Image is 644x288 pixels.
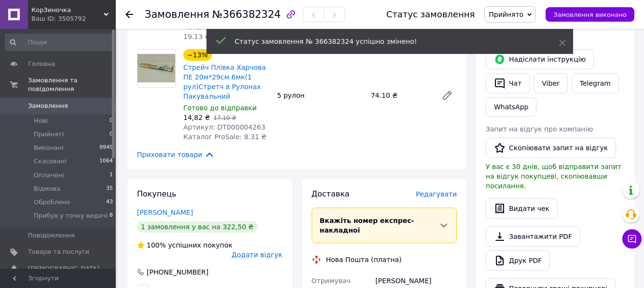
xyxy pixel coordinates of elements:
[486,138,616,158] button: Скопіювати запит на відгук
[212,9,281,20] span: №366382324
[125,10,133,19] div: Повернутися назад
[232,251,282,259] span: Додати відгук
[28,231,75,240] span: Повідомлення
[386,10,475,19] div: Статус замовлення
[99,157,113,166] span: 1064
[28,102,68,110] span: Замовлення
[183,64,266,100] a: Стрейч Плівка Харчова ПЕ 20м*29см 6мк(1 рул)Стретч в Рулонах Пакувальний
[106,184,113,193] span: 35
[28,60,55,68] span: Головна
[320,217,414,234] span: Вкажіть номер експрес-накладної
[183,104,257,112] span: Готово до відправки
[34,144,64,152] span: Виконані
[31,14,116,23] div: Ваш ID: 3505792
[34,184,60,193] span: Відмова
[34,198,70,207] span: Оброблено
[416,190,457,198] span: Редагувати
[28,264,99,273] span: [DEMOGRAPHIC_DATA]
[486,97,536,117] a: WhatsApp
[367,89,434,102] div: 74.10 ₴
[137,54,175,82] img: Стрейч Плівка Харчова ПЕ 20м*29см 6мк(1 рул)Стретч в Рулонах Пакувальний
[312,277,351,285] span: Отримувач
[183,123,265,131] span: Артикул: DT000004263
[546,7,634,22] button: Замовлення виконано
[324,255,404,264] div: Нова Пошта (платна)
[486,226,580,247] a: Завантажити PDF
[137,189,177,198] span: Покупець
[553,11,627,18] span: Замовлення виконано
[31,6,104,14] span: КорЗиночка
[34,157,67,166] span: Скасовані
[572,73,619,93] a: Telegram
[486,198,558,219] button: Видати чек
[137,221,258,233] div: 1 замовлення у вас на 322,50 ₴
[137,240,233,250] div: успішних покупок
[110,130,113,139] span: 0
[34,171,64,180] span: Оплачені
[34,130,64,139] span: Прийняті
[534,73,567,93] a: Viber
[486,73,530,93] button: Чат
[183,114,210,121] span: 14,82 ₴
[5,34,114,51] input: Пошук
[213,115,236,121] span: 17.10 ₴
[273,89,367,102] div: 5 рулон
[110,117,113,125] span: 0
[183,133,266,141] span: Каталог ProSale: 8.31 ₴
[28,248,89,256] span: Товари та послуги
[312,189,350,198] span: Доставка
[235,37,535,46] div: Статус замовлення № 366382324 успішно змінено!
[146,267,209,277] div: [PHONE_NUMBER]
[110,211,113,220] span: 8
[137,209,193,216] a: [PERSON_NAME]
[486,49,594,69] button: Надіслати інструкцію
[106,198,113,207] span: 43
[147,241,166,249] span: 100%
[34,117,48,125] span: Нові
[489,11,523,18] span: Прийнято
[622,229,642,249] button: Чат з покупцем
[34,211,108,220] span: Прибув у точку видачі
[28,76,116,93] span: Замовлення та повідомлення
[486,125,593,133] span: Запит на відгук про компанію
[137,149,215,160] span: Приховати товари
[99,144,113,152] span: 9949
[110,171,113,180] span: 1
[183,23,242,40] span: Каталог ProSale: 19.13 ₴
[183,49,212,61] div: −13%
[486,250,550,271] a: Друк PDF
[145,9,209,20] span: Замовлення
[438,86,457,105] a: Редагувати
[486,163,621,190] span: У вас є 30 днів, щоб відправити запит на відгук покупцеві, скопіювавши посилання.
